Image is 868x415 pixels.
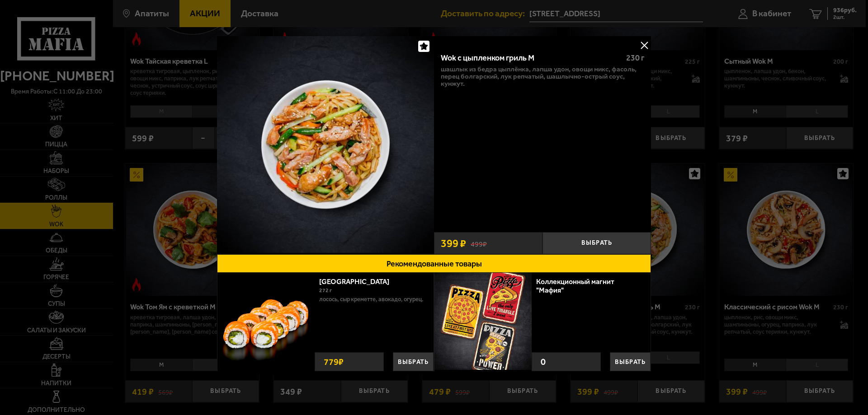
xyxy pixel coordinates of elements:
button: Выбрать [610,352,651,371]
a: [GEOGRAPHIC_DATA] [319,277,398,286]
button: Выбрать [542,232,651,254]
button: Рекомендованные товары [217,254,651,273]
p: лосось, Сыр креметте, авокадо, огурец. [319,295,427,304]
div: Wok с цыпленком гриль M [441,53,618,63]
button: Выбрать [393,352,434,371]
span: 272 г [319,287,332,294]
span: 399 ₽ [441,238,466,249]
s: 499 ₽ [471,238,487,248]
p: шашлык из бедра цыплёнка, лапша удон, овощи микс, фасоль, перец болгарский, лук репчатый, шашлычн... [441,65,644,87]
a: Wok с цыпленком гриль M [217,36,434,254]
a: Коллекционный магнит "Мафия" [536,277,614,294]
strong: 779 ₽ [321,353,346,371]
span: 230 г [626,53,644,63]
strong: 0 [538,353,548,371]
img: Wok с цыпленком гриль M [217,36,434,253]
